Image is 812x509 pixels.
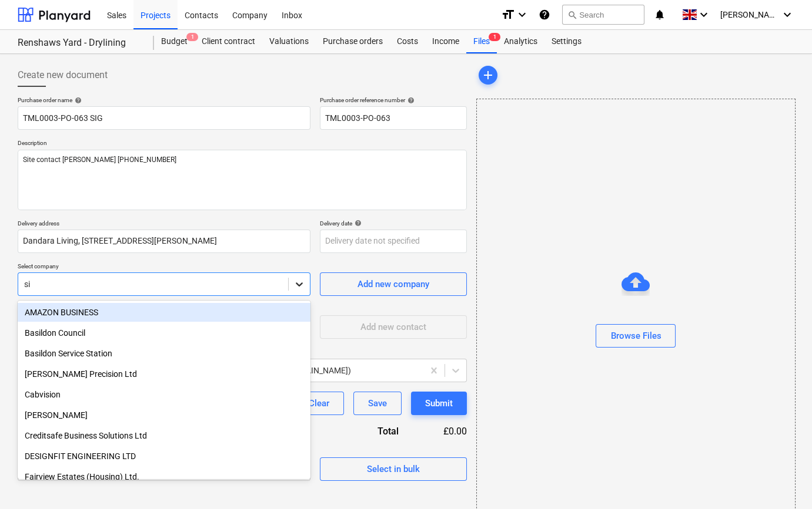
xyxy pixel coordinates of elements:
div: Cabvision [18,385,310,404]
input: Reference number [320,106,467,130]
div: Fairview Estates (Housing) Ltd. [18,467,310,486]
div: AMAZON BUSINESS [18,303,310,322]
a: Analytics [497,30,544,53]
div: DESIGNFIT ENGINEERING LTD [18,447,310,466]
span: add [481,68,495,82]
div: Add new company [357,277,429,292]
a: Purchase orders [316,30,390,53]
i: format_size [501,8,515,22]
div: Total [314,424,417,438]
div: Creditsafe Business Solutions Ltd [18,426,310,445]
button: Select in bulk [320,457,467,481]
span: help [352,220,362,227]
div: Budget [154,30,195,53]
div: Select in bulk [367,461,420,477]
input: Document name [18,106,310,130]
button: Clear [294,392,344,415]
a: Client contract [195,30,262,53]
a: Settings [544,30,589,53]
div: £0.00 [417,424,467,438]
button: Submit [411,392,467,415]
div: Submit [425,396,453,411]
div: Purchase order name [18,96,310,104]
div: Renshaws Yard - Drylining [18,37,140,49]
span: help [72,97,82,104]
input: Delivery date not specified [320,230,467,253]
a: Income [425,30,466,53]
p: Delivery address [18,220,310,230]
button: Browse Files [596,324,676,348]
button: Save [353,392,402,415]
iframe: Chat Widget [753,453,812,509]
div: Browse Files [610,328,661,343]
div: Files [466,30,497,53]
div: Bryant Precision Ltd [18,365,310,383]
i: keyboard_arrow_down [515,8,529,22]
div: [PERSON_NAME] [18,406,310,424]
i: keyboard_arrow_down [697,8,711,22]
div: Basildon Council [18,323,310,342]
span: 1 [489,33,500,41]
a: Valuations [262,30,316,53]
i: notifications [654,8,666,22]
div: Basildon Service Station [18,344,310,363]
input: Delivery address [18,230,310,253]
p: Description [18,139,467,149]
textarea: Site contact [PERSON_NAME] [PHONE_NUMBER] [18,150,467,210]
div: Colin Simpson [18,406,310,424]
span: search [567,10,577,19]
button: Search [562,5,644,25]
a: Costs [390,30,425,53]
span: 1 [186,33,198,41]
span: help [405,97,415,104]
a: Budget1 [154,30,195,53]
button: Add new company [320,272,467,296]
div: Delivery date [320,220,467,227]
a: Files1 [466,30,497,53]
div: Purchase order reference number [320,96,467,104]
span: [PERSON_NAME] [720,10,779,19]
div: Clear [309,396,329,411]
span: Create new document [18,68,108,82]
i: keyboard_arrow_down [780,8,794,22]
i: Knowledge base [539,8,550,22]
div: [PERSON_NAME] Precision Ltd [18,365,310,383]
div: Save [368,396,387,411]
p: Select company [18,262,310,272]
